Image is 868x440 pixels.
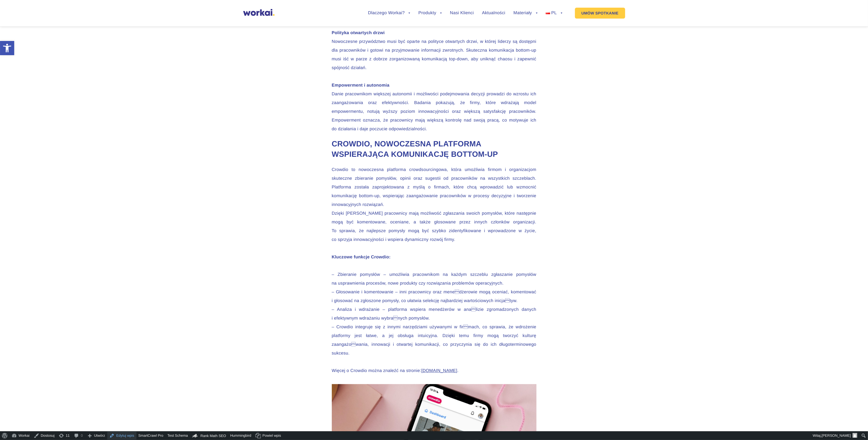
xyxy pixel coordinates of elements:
span: 11 [66,431,70,440]
a: Dlaczego Workai? [368,11,410,15]
a: Aktualności [482,11,505,15]
a: Witaj, [811,431,860,440]
a: SmartCrawl Pro [136,431,166,440]
a: Materiały [514,11,538,15]
a: UMÓW SPOTKANIE [575,8,625,19]
p: Nowoczesne przywództwo musi być oparte na polityce otwartych drzwi, w której liderzy są dostępni ... [332,29,536,72]
a: Produkty [418,11,442,15]
strong: Polityka otwartych drzwi [332,31,385,35]
a: Workai [10,431,32,440]
a: Edytuj wpis [107,431,136,440]
span: Utwórz [94,431,105,440]
a: Test Schema [165,431,190,440]
a: Nasi Klienci [450,11,474,15]
span: Powiel wpis [263,431,281,440]
a: [DOMAIN_NAME] [421,368,457,373]
p: Danie pracownikom większej autonomii i możliwości podejmowania decyzji prowadzi do wzrostu ich za... [332,81,536,134]
span: Rank Math SEO [201,434,226,438]
span: 0 [81,431,83,440]
a: Kokpit Rank Math [190,431,228,440]
a: PL [546,11,562,15]
span: PL [551,11,557,15]
a: Dostosuj [32,431,57,440]
h2: Crowdio, nowoczesna platforma wspierająca komunikację bottom-up [332,139,536,160]
strong: Empowerment i autonomia [332,83,390,88]
a: Hummingbird [228,431,253,440]
span: [PERSON_NAME] [822,433,851,438]
strong: Kluczowe funkcje Crowdio: [332,255,391,259]
p: – Zbieranie pomysłów – umożliwia pracownikom na każdym szczeblu zgłaszanie pomysłów na usprawnien... [332,270,536,375]
p: Crowdio to nowoczesna platforma crowdsourcingowa, która umożliwia firmom i organizacjom skuteczne... [332,166,536,262]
